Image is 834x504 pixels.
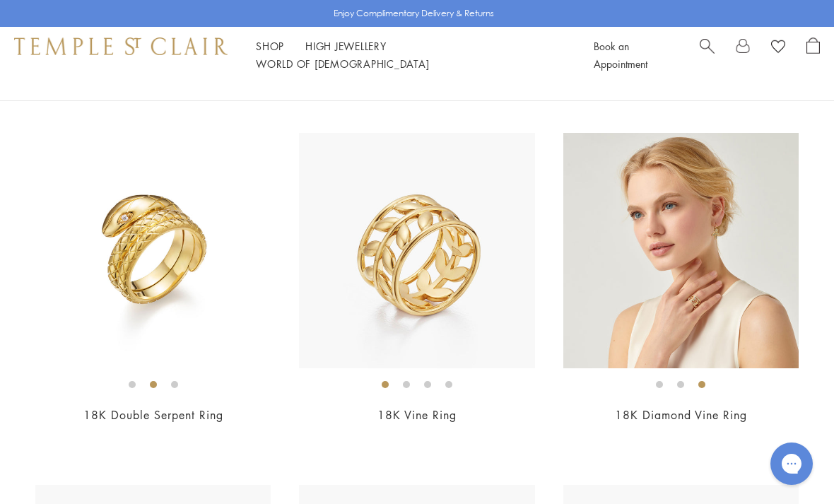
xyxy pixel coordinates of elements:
nav: Main navigation [256,37,562,73]
img: R38826-VIN6 [299,133,534,368]
img: 18K Double Serpent Ring [35,133,271,368]
a: Book an Appointment [594,39,647,71]
img: Temple St. Clair [14,37,228,54]
a: 18K Diamond Vine Ring [615,407,747,423]
p: Enjoy Complimentary Delivery & Returns [334,6,494,20]
a: ShopShop [256,39,284,53]
img: 18K Diamond Vine Ring [563,133,799,368]
a: View Wishlist [771,37,785,59]
a: World of [DEMOGRAPHIC_DATA]World of [DEMOGRAPHIC_DATA] [256,57,429,71]
a: 18K Double Serpent Ring [83,407,223,423]
a: 18K Vine Ring [377,407,457,423]
iframe: Gorgias live chat messenger [763,438,820,490]
a: High JewelleryHigh Jewellery [305,39,387,53]
a: Search [700,37,715,73]
a: Open Shopping Bag [806,37,820,73]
